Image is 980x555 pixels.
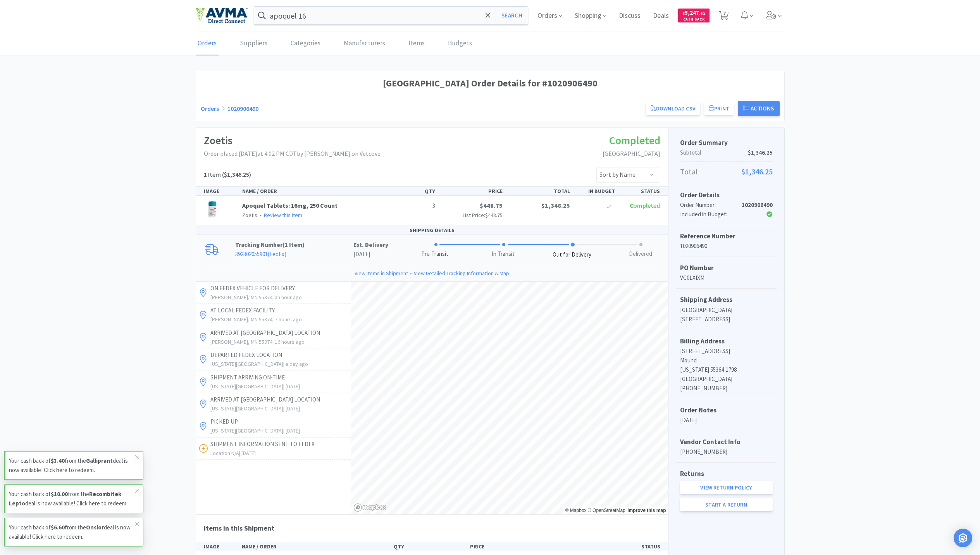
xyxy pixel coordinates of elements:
[285,241,302,248] span: 1 Item
[9,456,135,475] p: Your cash back of from the deal is now available! Click here to redeem.
[680,138,773,148] h5: Order Summary
[342,32,387,55] a: Manufacturers
[354,503,387,512] a: Mapbox logo
[492,250,515,259] div: In Transit
[680,231,773,241] h5: Reference Number
[738,101,780,116] button: Actions
[210,382,349,391] p: [US_STATE][GEOGRAPHIC_DATA] | [DATE]
[204,542,242,551] div: IMAGE
[421,250,448,259] div: Pre-Transit
[650,12,672,19] a: Deals
[204,171,221,178] span: 1 Item
[396,201,435,211] p: 3
[680,273,773,283] p: VC0LXIXM
[680,190,773,200] h5: Order Details
[238,32,269,55] a: Suppliers
[210,350,349,360] p: DEPARTED FEDEX LOCATION
[680,405,773,415] h5: Order Notes
[353,240,388,250] p: Est. Delivery
[227,105,258,112] a: 1020906490
[408,269,414,277] span: •
[201,187,239,195] div: IMAGE
[86,457,113,464] strong: Galliprant
[627,508,666,513] a: Improve this map
[680,384,773,393] p: [PHONE_NUMBER]
[196,7,248,24] img: e4e33dab9f054f5782a47901c742baa9_102.png
[680,200,742,210] div: Order Number:
[210,395,349,404] p: ARRIVED AT [GEOGRAPHIC_DATA] LOCATION
[210,293,349,302] p: [PERSON_NAME], MN 55374 | an hour ago
[406,32,427,55] a: Items
[680,447,773,457] p: [PHONE_NUMBER]
[699,11,705,16] span: . 62
[683,17,705,22] span: Cash Back
[954,529,972,547] div: Open Intercom Messenger
[588,508,625,513] a: OpenStreetMap
[480,202,503,209] span: $448.75
[485,212,503,219] span: $448.75
[565,508,587,513] a: Mapbox
[351,282,668,514] canvas: Map
[603,149,660,159] p: [GEOGRAPHIC_DATA]
[355,269,408,277] a: View Items in Shipment
[210,404,349,413] p: [US_STATE][GEOGRAPHIC_DATA] | [DATE]
[683,11,685,16] span: $
[51,490,68,498] strong: $10.00
[210,328,349,338] p: ARRIVED AT [GEOGRAPHIC_DATA] LOCATION
[9,490,135,508] p: Your cash back of from the deal is now available! Click here to redeem.
[680,498,773,511] a: Start a Return
[196,515,668,542] h4: Items in this Shipment
[210,284,349,293] p: ON FEDEX VEHICLE FOR DELIVERY
[680,336,773,346] h5: Billing Address
[716,13,732,20] a: 7
[541,202,570,209] span: $1,346.25
[51,524,65,531] strong: $6.60
[441,211,503,219] p: List Price:
[748,148,773,157] span: $1,346.25
[196,226,668,235] div: SHIPPING DETAILS
[704,102,734,115] button: Print
[204,132,381,149] h1: Zoetis
[629,250,652,259] div: Delivered
[609,133,660,147] span: Completed
[210,338,349,346] p: [PERSON_NAME], MN 55374 | 16 hours ago
[680,305,773,324] p: [GEOGRAPHIC_DATA] [STREET_ADDRESS]
[680,263,773,273] h5: PO Number
[210,315,349,324] p: [PERSON_NAME], MN 55374 | 7 hours ago
[438,187,506,195] div: PRICE
[646,102,700,115] a: Download CSV
[235,240,353,250] p: Tracking Number ( )
[680,356,773,365] p: Mound
[470,542,546,551] div: PRICE
[618,187,663,195] div: STATUS
[394,542,470,551] div: QTY
[235,250,286,258] a: 392302055901(FedEx)
[496,7,528,24] button: Search
[742,201,773,209] strong: 1020906490
[683,9,705,16] span: 5,247
[204,149,381,159] p: Order placed: [DATE] at 4:02 PM CDT by [PERSON_NAME] on Vetcove
[204,170,251,180] h5: ($1,346.25)
[680,469,773,479] h5: Returns
[678,5,710,26] a: $5,247.62Cash Back
[210,440,349,449] p: SHIPMENT INFORMATION SENT TO FEDEX
[210,373,349,382] p: SHIPMENT ARRIVING ON-TIME
[210,417,349,426] p: PICKED UP
[414,269,509,277] a: View Detailed Tracking Information & Map
[210,426,349,435] p: [US_STATE][GEOGRAPHIC_DATA] | [DATE]
[210,449,349,457] p: Location N/A | [DATE]
[680,481,773,494] a: View Return Policy
[680,295,773,305] h5: Shipping Address
[242,212,257,219] span: Zoetis
[616,12,644,19] a: Discuss
[553,250,591,259] div: Out for Delivery
[546,542,660,551] div: STATUS
[242,202,338,209] a: Apoquel Tablets: 16mg, 250 Count
[51,457,65,464] strong: $3.40
[254,7,528,24] input: Search by item, sku, manufacturer, ingredient, size...
[680,346,773,356] p: [STREET_ADDRESS]
[258,212,263,219] span: •
[239,187,393,195] div: NAME / ORDER
[680,148,773,157] p: Subtotal
[393,187,438,195] div: QTY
